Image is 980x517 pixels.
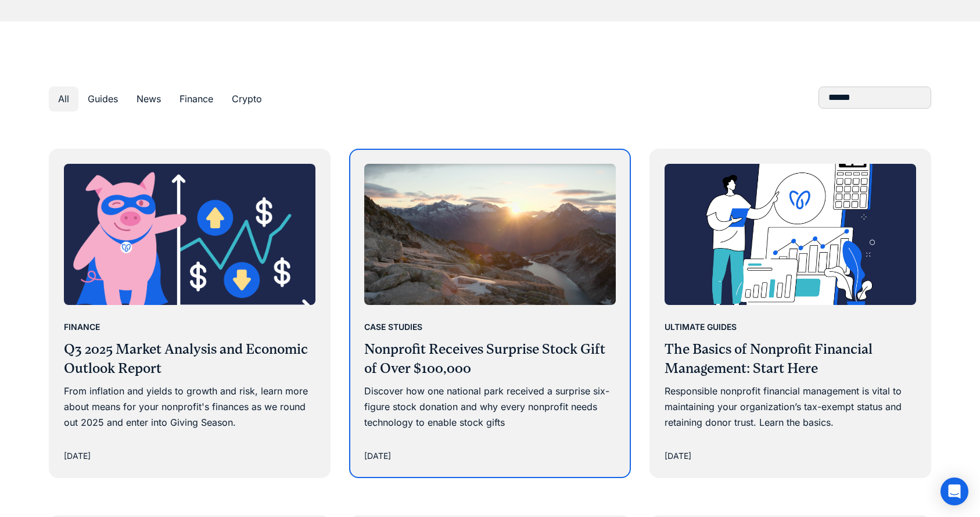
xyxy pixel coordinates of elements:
[665,340,916,379] h3: The Basics of Nonprofit Financial Management: Start Here
[50,150,329,477] a: FinanceQ3 2025 Market Analysis and Economic Outlook ReportFrom inflation and yields to growth and...
[665,320,737,334] div: Ultimate Guides
[364,320,422,334] div: Case Studies
[64,320,100,334] div: Finance
[64,449,91,463] div: [DATE]
[665,383,916,431] div: Responsible nonprofit financial management is vital to maintaining your organization’s tax-exempt...
[350,150,630,477] a: Case StudiesNonprofit Receives Surprise Stock Gift of Over $100,000Discover how one national park...
[58,91,69,107] div: All
[819,87,931,109] form: Blog Search
[232,91,262,107] div: Crypto
[180,91,213,107] div: Finance
[137,91,161,107] div: News
[364,449,391,463] div: [DATE]
[64,383,315,431] div: From inflation and yields to growth and risk, learn more about means for your nonprofit's finance...
[64,340,315,379] h3: Q3 2025 Market Analysis and Economic Outlook Report
[364,340,616,379] h3: Nonprofit Receives Surprise Stock Gift of Over $100,000
[364,383,616,431] div: Discover how one national park received a surprise six-figure stock donation and why every nonpro...
[88,91,118,107] div: Guides
[651,150,930,477] a: Ultimate GuidesThe Basics of Nonprofit Financial Management: Start HereResponsible nonprofit fina...
[665,449,691,463] div: [DATE]
[940,477,968,505] div: Open Intercom Messenger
